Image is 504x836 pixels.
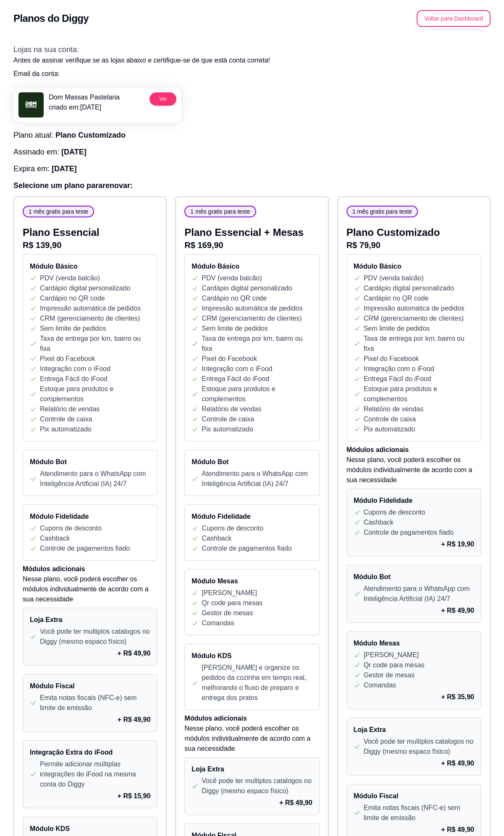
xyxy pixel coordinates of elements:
[202,533,231,543] p: Cashback
[40,334,150,354] p: Taxa de entrega por km, bairro ou fixa
[364,364,434,374] p: Integração com o iFood
[13,146,491,158] h3: Assinado em:
[30,261,150,272] h4: Módulo Básico
[202,334,312,354] p: Taxa de entrega por km, bairro ou fixa
[202,354,257,364] p: Pixel do Facebook
[13,44,491,55] h3: Lojas na sua conta:
[364,384,474,404] p: Estoque para produtos e complementos
[354,791,474,801] h4: Módulo Fiscal
[202,588,257,598] p: [PERSON_NAME]
[364,334,474,354] p: Taxa de entrega por km, bairro ou fixa
[202,469,312,489] p: Atendimento para o WhatsApp com Inteligência Artificial (IA) 24/7
[346,445,481,455] h4: Módulos adicionais
[364,584,474,604] p: Atendimento para o WhatsApp com Inteligência Artificial (IA) 24/7
[202,424,253,434] p: Pix automatizado
[202,618,234,628] p: Comandas
[364,517,394,528] p: Cashback
[202,293,267,303] p: Cardápio no QR code
[364,303,465,313] p: Impressão automática de pedidos
[40,273,100,283] p: PDV (venda balcão)
[40,293,105,303] p: Cardápio no QR code
[18,92,44,118] img: menu logo
[150,92,176,106] button: Ver
[55,131,126,139] span: Plano Customizado
[23,574,157,604] p: Nesse plano, você poderá escolher os módulos individualmente de acordo com a sua necessidade
[40,627,150,647] p: Você pode ter multiplos catalogos no Diggy (mesmo espaco físico)
[346,239,481,251] p: R$ 79,90
[202,303,302,313] p: Impressão automática de pedidos
[192,457,312,467] h4: Módulo Bot
[354,261,474,272] h4: Módulo Básico
[364,324,430,334] p: Sem limite de pedidos
[202,776,312,796] p: Você pode ter multiplos catalogos no Diggy (mesmo espaco físico)
[40,283,130,293] p: Cardápio digital personalizado
[364,803,474,823] p: Emita notas fiscais (NFC-e) sem limite de emissão
[192,512,312,522] h4: Módulo Fidelidade
[40,543,130,554] p: Controle de pagamentos fiado
[23,564,157,574] h4: Módulos adicionais
[441,758,474,768] p: + R$ 49,90
[184,713,319,724] h4: Módulos adicionais
[40,404,100,414] p: Relatório de vendas
[202,374,269,384] p: Entrega Fácil do iFood
[354,496,474,506] h4: Módulo Fidelidade
[40,324,106,334] p: Sem limite de pedidos
[364,424,415,434] p: Pix automatizado
[40,414,92,424] p: Controle de caixa
[202,414,254,424] p: Controle de caixa
[30,681,150,691] h4: Módulo Fiscal
[417,15,491,22] a: Voltar para Dashboard
[187,207,253,216] span: 1 mês gratis para teste
[192,651,312,661] h4: Módulo KDS
[23,239,157,251] p: R$ 139,90
[441,692,474,702] p: + R$ 35,90
[346,455,481,485] p: Nesse plano, você poderá escolher os módulos individualmente de acordo com a sua necessidade
[354,725,474,735] h4: Loja Extra
[118,715,151,725] p: + R$ 49,90
[202,273,262,283] p: PDV (venda balcão)
[40,469,150,489] p: Atendimento para o WhatsApp com Inteligência Artificial (IA) 24/7
[417,10,491,27] button: Voltar para Dashboard
[441,606,474,616] p: + R$ 49,90
[202,404,261,414] p: Relatório de vendas
[30,615,150,625] h4: Loja Extra
[364,354,419,364] p: Pixel do Facebook
[13,129,491,141] h3: Plano atual:
[40,374,108,384] p: Entrega Fácil do iFood
[202,364,272,374] p: Integração com o iFood
[40,384,150,404] p: Estoque para produtos e complementos
[202,523,263,533] p: Cupons de desconto
[30,747,150,758] h4: Integração Extra do iFood
[184,724,319,754] p: Nesse plano, você poderá escolher os módulos individualmente de acordo com a sua necessidade
[40,523,102,533] p: Cupons de desconto
[13,55,491,65] p: Antes de assinar verifique se as lojas abaixo e certifique-se de que está conta correta!
[364,660,425,670] p: Qr code para mesas
[364,650,419,660] p: [PERSON_NAME]
[40,313,140,324] p: CRM (gerenciamento de clientes)
[202,663,312,703] p: [PERSON_NAME] e organize os pedidos da cozinha em tempo real, melhorando o fluxo de preparo e ent...
[13,163,491,175] h3: Expira em:
[40,354,95,364] p: Pixel do Facebook
[23,226,157,239] p: Plano Essencial
[279,798,312,808] p: + R$ 49,90
[364,414,416,424] p: Controle de caixa
[40,424,92,434] p: Pix automatizado
[354,572,474,582] h4: Módulo Bot
[13,69,491,79] p: Email da conta:
[13,180,491,191] h3: Selecione um plano para renovar :
[364,737,474,757] p: Você pode ter multiplos catalogos no Diggy (mesmo espaco físico)
[52,165,77,173] span: [DATE]
[30,824,150,834] h4: Módulo KDS
[364,293,429,303] p: Cardápio no QR code
[13,12,89,25] h2: Planos do Diggy
[118,791,151,801] p: + R$ 15,90
[118,648,151,658] p: + R$ 49,90
[202,608,253,618] p: Gestor de mesas
[364,528,454,538] p: Controle de pagamentos fiado
[49,92,120,102] p: Dom Massas Pastelaria
[40,533,70,543] p: Cashback
[349,207,415,216] span: 1 mês gratis para teste
[364,670,415,680] p: Gestor de mesas
[364,680,396,690] p: Comandas
[202,384,312,404] p: Estoque para produtos e complementos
